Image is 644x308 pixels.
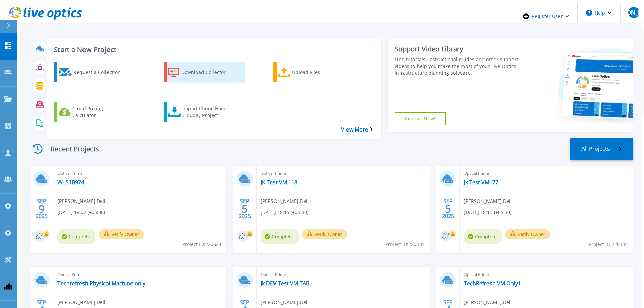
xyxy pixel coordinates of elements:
[54,102,136,122] a: Cloud Pricing Calculator
[182,103,236,120] div: Import Phone Home CloudIQ Project
[445,206,451,212] span: 5
[99,229,144,239] button: Verify Owner
[73,64,127,81] div: Request a Collection
[29,141,110,157] div: Recent Projects
[292,64,346,81] div: Upload Files
[39,206,45,212] span: 9
[464,170,629,177] span: Optical Prime
[442,196,454,221] div: SEP 2025
[242,206,248,212] span: 5
[261,229,299,244] span: Complete
[570,138,633,160] a: All Projects
[341,126,373,133] a: View More
[395,56,519,76] div: Find tutorials, instructional guides and other support videos to help you make the most of your L...
[261,271,426,278] span: Optical Prime
[302,229,347,239] button: Verify Owner
[164,62,245,82] a: Download Collector
[261,280,309,287] a: Jk DEV Test VM TAB
[464,197,512,205] span: [PERSON_NAME] , Dell
[181,64,235,81] div: Download Collector
[261,197,309,205] span: [PERSON_NAME] , Dell
[54,46,372,53] h3: Start a New Project
[57,179,84,186] a: W-JS1B974
[273,62,355,82] a: Upload Files
[261,179,297,186] a: JK Test VM.118
[54,62,136,82] a: Request a Collection
[72,103,126,120] div: Cloud Pricing Calculator
[578,3,620,23] button: Help
[395,112,446,125] a: Explore Now!
[57,197,105,205] span: [PERSON_NAME] , Dell
[57,229,95,244] span: Complete
[261,209,308,216] span: [DATE] 18:15 (+05:30)
[261,170,426,177] span: Optical Prime
[464,179,498,186] a: Jk Test VM .77
[515,3,577,30] div: Register User
[464,299,512,306] span: [PERSON_NAME] , Dell
[464,280,521,287] a: TechRefresh VM Only1
[261,299,309,306] span: [PERSON_NAME] , Dell
[57,209,105,216] span: [DATE] 18:02 (+05:30)
[464,209,511,216] span: [DATE] 18:13 (+05:30)
[57,170,222,177] span: Optical Prime
[505,229,550,239] button: Verify Owner
[57,299,105,306] span: [PERSON_NAME] , Dell
[385,241,425,248] span: Project ID: 220335
[57,271,222,278] span: Optical Prime
[464,271,629,278] span: Optical Prime
[238,196,251,221] div: SEP 2025
[395,45,519,53] div: Support Video Library
[57,280,145,287] a: Techrefresh Physical Machine only
[182,241,221,248] span: Project ID: 220624
[589,241,628,248] span: Project ID: 220334
[35,196,48,221] div: SEP 2025
[464,229,502,244] span: Complete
